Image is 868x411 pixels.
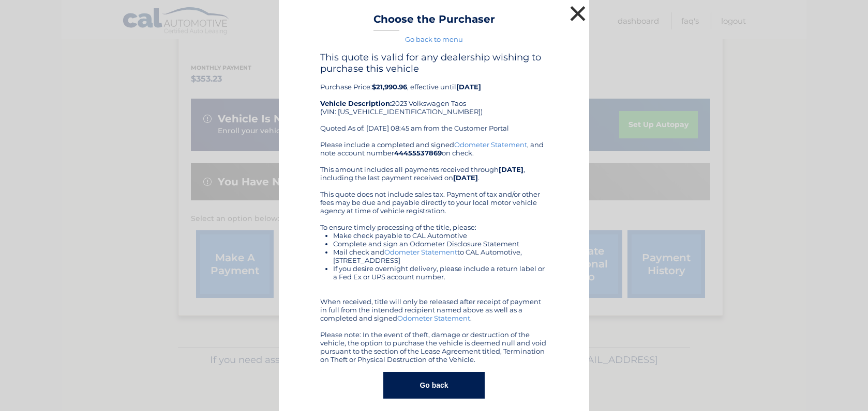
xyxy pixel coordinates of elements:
strong: Vehicle Description: [320,99,392,107]
b: [DATE] [499,165,523,173]
a: Odometer Statement [397,314,470,322]
li: Complete and sign an Odometer Disclosure Statement [333,240,548,248]
li: Mail check and to CAL Automotive, [STREET_ADDRESS] [333,248,548,264]
h4: This quote is valid for any dealership wishing to purchase this vehicle [320,52,548,74]
b: [DATE] [456,83,481,91]
a: Odometer Statement [454,140,527,149]
button: × [567,3,588,24]
b: $21,990.96 [372,83,407,91]
div: Please include a completed and signed , and note account number on check. This amount includes al... [320,140,548,363]
li: Make check payable to CAL Automotive [333,231,548,240]
button: Go back [383,372,484,399]
div: Purchase Price: , effective until 2023 Volkswagen Taos (VIN: [US_VEHICLE_IDENTIFICATION_NUMBER]) ... [320,52,548,140]
a: Odometer Statement [384,248,457,256]
b: 44455537869 [394,149,442,157]
a: Go back to menu [405,35,463,43]
h3: Choose the Purchaser [373,13,495,31]
b: [DATE] [453,173,478,182]
li: If you desire overnight delivery, please include a return label or a Fed Ex or UPS account number. [333,264,548,281]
